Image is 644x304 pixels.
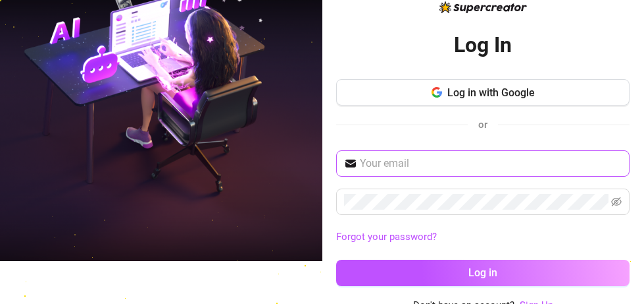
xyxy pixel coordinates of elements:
[478,119,487,131] span: or
[454,32,512,59] h2: Log In
[360,156,622,171] input: Your email
[336,79,630,106] button: Log in with Google
[611,197,622,207] span: eye-invisible
[439,1,527,13] img: logo-BBDzfeDw.svg
[336,231,437,243] a: Forgot your password?
[336,229,630,245] a: Forgot your password?
[447,86,535,99] span: Log in with Google
[468,266,497,279] span: Log in
[336,260,630,286] button: Log in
